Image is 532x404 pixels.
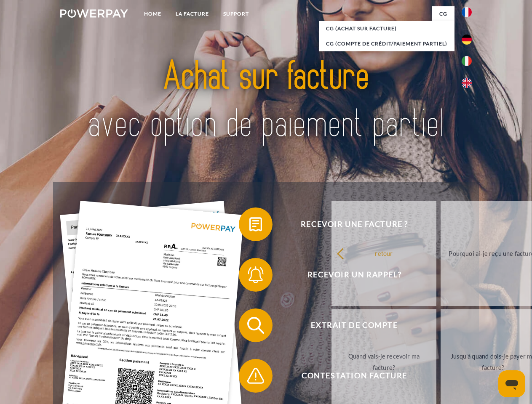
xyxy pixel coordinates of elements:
a: LA FACTURE [168,6,216,21]
a: CG (Compte de crédit/paiement partiel) [319,36,454,51]
img: logo-powerpay-white.svg [60,9,128,18]
button: Extrait de compte [239,308,458,342]
img: fr [462,7,472,17]
a: Home [137,6,168,21]
img: qb_bell.svg [245,264,266,285]
button: Recevoir un rappel? [239,258,458,292]
img: de [462,35,472,45]
img: qb_bill.svg [245,214,266,235]
a: CG [432,6,454,21]
img: qb_search.svg [245,315,266,336]
div: retour [337,247,431,259]
button: Contestation Facture [239,359,458,393]
a: Support [216,6,256,21]
div: Quand vais-je recevoir ma facture? [337,351,431,373]
iframe: Bouton de lancement de la fenêtre de messagerie [498,370,525,397]
img: it [462,56,472,66]
img: qb_warning.svg [245,365,266,386]
img: en [462,78,472,88]
img: title-powerpay_fr.svg [80,40,452,161]
a: CG (achat sur facture) [319,21,454,36]
button: Recevoir une facture ? [239,207,458,241]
